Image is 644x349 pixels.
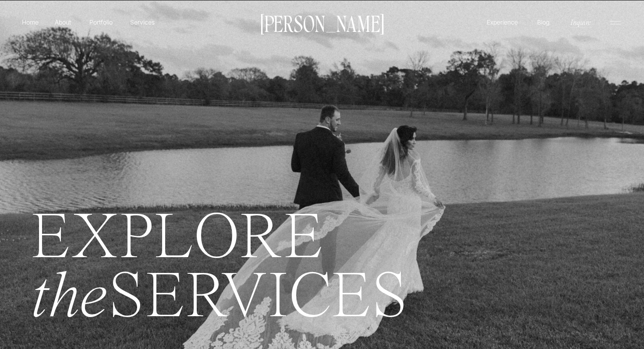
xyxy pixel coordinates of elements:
[570,17,592,27] a: Inquire
[53,17,73,26] a: About
[85,17,117,27] a: Portfolio
[485,17,519,27] a: Experience
[256,14,388,32] a: [PERSON_NAME]
[30,266,108,332] i: the
[129,17,155,27] a: Services
[20,17,40,27] a: Home
[30,211,570,340] h1: EXPLORE SERVICES
[535,17,552,26] a: Blog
